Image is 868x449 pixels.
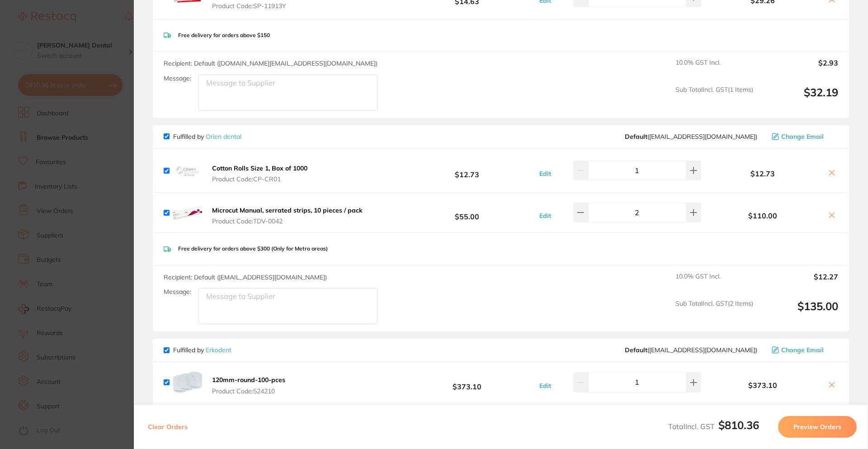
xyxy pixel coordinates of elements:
[206,346,231,354] a: Erkodent
[212,217,363,225] span: Product Code: TDV-0042
[675,273,753,293] span: 10.0 % GST Incl.
[212,376,285,384] b: 120mm-round-100-pces
[145,416,190,438] button: Clear Orders
[164,75,191,82] label: Message:
[769,346,838,354] button: Change Email
[760,300,838,325] output: $135.00
[178,32,270,38] p: Free delivery for orders above $150
[769,132,838,141] button: Change Email
[400,204,534,221] b: $55.00
[760,273,838,293] output: $12.27
[537,170,554,178] button: Edit
[703,381,822,389] b: $373.10
[212,388,285,395] span: Product Code: 524210
[778,416,857,438] button: Preview Orders
[781,133,824,140] span: Change Email
[173,372,202,393] img: MjEzOWk4eg
[625,346,647,354] b: Default
[212,164,307,172] b: Cotton Rolls Size 1, Box of 1000
[703,212,822,220] b: $110.00
[625,133,757,140] span: sales@orien.com.au
[164,273,327,281] span: Recipient: Default ( [EMAIL_ADDRESS][DOMAIN_NAME] )
[537,212,554,220] button: Edit
[178,246,328,252] p: Free delivery for orders above $300 (Only for Metro areas)
[209,206,365,225] button: Microcut Manual, serrated strips, 10 pieces / pack Product Code:TDV-0042
[760,59,838,79] output: $2.93
[668,422,759,431] span: Total Incl. GST
[173,133,241,140] p: Fulfilled by
[675,86,753,111] span: Sub Total Incl. GST ( 1 Items)
[173,346,231,354] p: Fulfilled by
[212,175,307,183] span: Product Code: CP-CR01
[212,2,335,9] span: Product Code: SP-11913Y
[675,300,753,325] span: Sub Total Incl. GST ( 2 Items)
[173,156,202,185] img: OXlqNWQxOQ
[209,376,288,395] button: 120mm-round-100-pces Product Code:524210
[400,162,534,179] b: $12.73
[625,132,647,141] b: Default
[206,132,241,141] a: Orien dental
[718,418,759,432] b: $810.36
[760,86,838,111] output: $32.19
[164,59,377,67] span: Recipient: Default ( [DOMAIN_NAME][EMAIL_ADDRESS][DOMAIN_NAME] )
[781,346,824,354] span: Change Email
[164,288,191,296] label: Message:
[625,346,757,354] span: support@erkodent.com.au
[212,206,363,214] b: Microcut Manual, serrated strips, 10 pieces / pack
[400,374,534,391] b: $373.10
[209,164,310,183] button: Cotton Rolls Size 1, Box of 1000 Product Code:CP-CR01
[675,59,753,79] span: 10.0 % GST Incl.
[703,170,822,178] b: $12.73
[537,382,554,390] button: Edit
[173,203,202,222] img: YXphY2g3cw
